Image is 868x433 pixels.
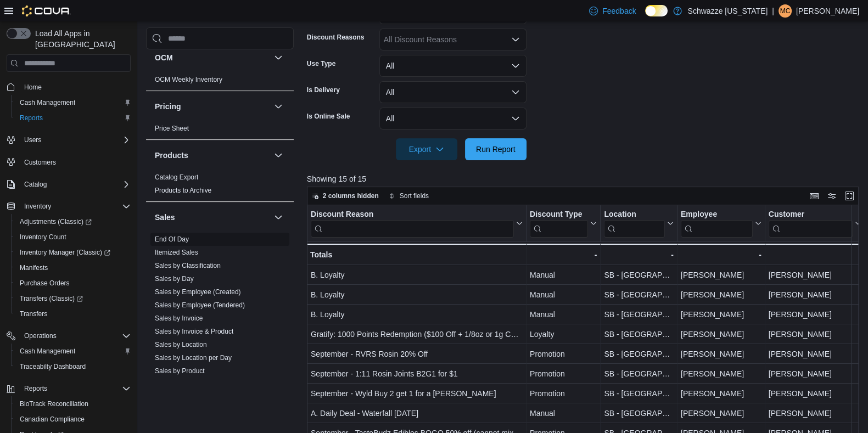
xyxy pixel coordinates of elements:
[530,368,597,381] div: Promotion
[307,86,340,94] label: Is Delivery
[311,407,523,420] div: A. Daily Deal - Waterfall [DATE]
[11,245,135,260] a: Inventory Manager (Classic)
[311,348,523,361] div: September - RVRS Rosin 20% Off
[2,132,135,148] button: Users
[681,289,761,302] div: [PERSON_NAME]
[681,269,761,282] div: [PERSON_NAME]
[15,261,131,274] span: Manifests
[20,133,46,147] button: Users
[272,51,285,64] button: OCM
[155,212,175,223] h3: Sales
[311,387,523,401] div: September - Wyld Buy 2 get 1 for a [PERSON_NAME]
[396,138,457,160] button: Export
[11,229,135,245] button: Inventory Count
[15,307,52,320] a: Transfers
[22,5,71,16] img: Cova
[307,33,365,42] label: Discount Reasons
[15,413,89,426] a: Canadian Compliance
[769,210,853,238] div: Customer
[15,292,87,305] a: Transfers (Classic)
[323,192,379,200] span: 2 columns hidden
[20,382,131,395] span: Reports
[155,101,270,112] button: Pricing
[15,413,131,426] span: Canadian Compliance
[681,210,753,238] div: Employee
[155,125,189,132] a: Price Sheet
[155,150,188,161] h3: Products
[11,291,135,306] a: Transfers (Classic)
[379,55,527,77] button: All
[769,269,861,282] div: [PERSON_NAME]
[15,345,80,358] a: Cash Management
[20,133,131,147] span: Users
[15,215,131,228] span: Adjustments (Classic)
[769,387,861,401] div: [PERSON_NAME]
[604,407,674,420] div: SB - [GEOGRAPHIC_DATA]
[645,5,668,16] input: Dark Mode
[20,200,131,213] span: Inventory
[11,214,135,229] a: Adjustments (Classic)
[155,314,203,323] span: Sales by Invoice
[20,98,75,107] span: Cash Management
[15,397,131,410] span: BioTrack Reconciliation
[15,96,131,109] span: Cash Management
[15,277,131,290] span: Purchase Orders
[11,95,135,110] button: Cash Management
[155,173,198,181] a: Catalog Export
[769,328,861,341] div: [PERSON_NAME]
[146,122,294,139] div: Pricing
[307,59,335,68] label: Use Type
[11,110,135,126] button: Reports
[155,274,194,283] span: Sales by Day
[604,248,674,261] div: -
[155,187,211,194] a: Products to Archive
[825,189,838,203] button: Display options
[15,230,71,244] a: Inventory Count
[604,387,674,401] div: SB - [GEOGRAPHIC_DATA]
[11,359,135,374] button: Traceabilty Dashboard
[155,341,207,348] a: Sales by Location
[511,35,520,44] button: Open list of options
[476,144,516,155] span: Run Report
[155,150,270,161] button: Products
[769,407,861,420] div: [PERSON_NAME]
[155,301,245,309] a: Sales by Employee (Tendered)
[155,328,233,335] a: Sales by Invoice & Product
[155,173,198,182] span: Catalog Export
[20,200,55,213] button: Inventory
[769,308,861,322] div: [PERSON_NAME]
[530,210,588,238] div: Discount Type
[681,328,761,341] div: [PERSON_NAME]
[681,407,761,420] div: [PERSON_NAME]
[20,81,46,94] a: Home
[155,261,221,270] span: Sales by Classification
[604,210,665,238] div: Location
[155,314,203,322] a: Sales by Invoice
[20,156,60,169] a: Customers
[530,387,597,401] div: Promotion
[20,114,43,122] span: Reports
[11,412,135,427] button: Canadian Compliance
[310,248,523,261] div: Totals
[15,345,131,358] span: Cash Management
[155,52,173,63] h3: OCM
[146,73,294,91] div: OCM
[808,189,821,203] button: Keyboard shortcuts
[15,397,93,410] a: BioTrack Reconciliation
[11,306,135,322] button: Transfers
[769,348,861,361] div: [PERSON_NAME]
[769,210,853,220] div: Customer
[24,202,51,211] span: Inventory
[155,353,232,362] span: Sales by Location per Day
[155,340,207,349] span: Sales by Location
[272,149,285,162] button: Products
[20,415,85,424] span: Canadian Compliance
[311,289,523,302] div: B. Loyalty
[681,210,753,220] div: Employee
[843,189,856,203] button: Enter fullscreen
[681,368,761,381] div: [PERSON_NAME]
[779,4,792,18] div: Michael Cornelius
[530,348,597,361] div: Promotion
[311,328,523,341] div: Gratify: 1000 Points Redemption ($100 Off + 1/8oz or 1g Concentrate)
